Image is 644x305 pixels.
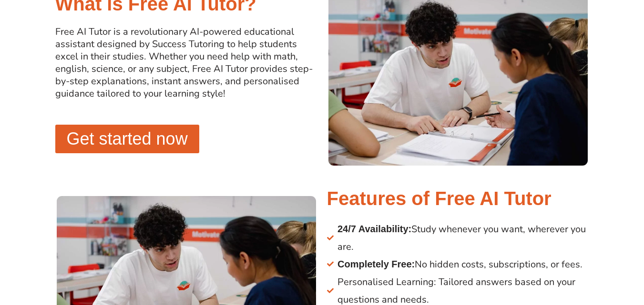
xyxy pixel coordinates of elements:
[67,130,188,148] span: Get started now
[596,259,644,305] iframe: Chat Widget
[335,256,583,273] span: No hidden costs, subscriptions, or fees.
[337,224,411,234] b: 24/7 Availability:
[327,186,589,211] h2: Features of Free AI Tutor
[337,259,415,269] b: Completely Free:
[335,220,589,256] span: Study whenever you want, wherever you are.
[55,26,317,100] p: Free AI Tutor is a revolutionary AI-powered educational assistant designed by Success Tutoring to...
[55,125,199,153] a: Get started now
